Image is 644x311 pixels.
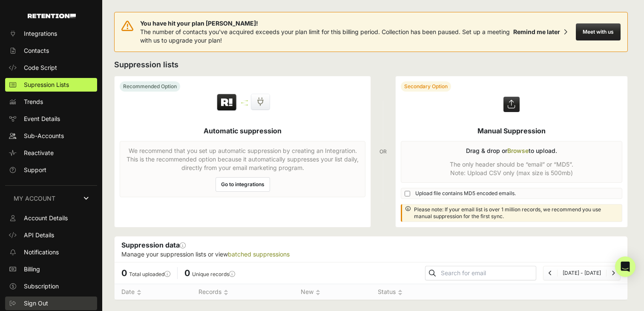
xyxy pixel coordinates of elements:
span: 0 [184,268,190,278]
span: Sign Out [24,299,48,308]
span: Integrations [24,29,57,38]
th: Date [115,284,192,300]
img: no_sort-eaf950dc5ab64cae54d48a5578032e96f70b2ecb7d747501f34c8f2db400fb66.gif [398,289,402,296]
span: Subscription [24,282,59,291]
a: Event Details [5,112,97,126]
a: Go to integrations [216,177,270,192]
a: API Details [5,228,97,242]
a: Trends [5,95,97,109]
p: Manage your suppression lists or view [121,250,621,259]
span: Trends [24,98,43,106]
span: Contacts [24,46,49,55]
div: Suppression data [115,236,627,262]
span: The number of contacts you've acquired exceeds your plan limit for this billing period. Collectio... [140,28,510,44]
div: Remind me later [513,28,560,36]
li: [DATE] - [DATE] [557,270,606,276]
img: no_sort-eaf950dc5ab64cae54d48a5578032e96f70b2ecb7d747501f34c8f2db400fb66.gif [137,289,141,296]
a: Previous [549,270,552,276]
a: Contacts [5,44,97,58]
h5: Automatic suppression [204,126,282,136]
a: Subscription [5,279,97,293]
a: Integrations [5,27,97,40]
img: no_sort-eaf950dc5ab64cae54d48a5578032e96f70b2ecb7d747501f34c8f2db400fb66.gif [316,289,320,296]
th: Records [192,284,294,300]
a: Sign Out [5,297,97,310]
div: OR [379,76,387,227]
span: Sub-Accounts [24,132,64,140]
span: Billing [24,265,40,274]
img: integration [241,104,248,106]
img: Retention.com [28,14,76,18]
button: Meet with us [576,23,621,40]
a: Sub-Accounts [5,129,97,143]
a: Code Script [5,61,97,75]
img: integration [241,102,248,104]
button: Remind me later [510,24,571,40]
img: no_sort-eaf950dc5ab64cae54d48a5578032e96f70b2ecb7d747501f34c8f2db400fb66.gif [224,289,228,296]
span: Support [24,166,46,174]
input: Search for email [439,267,536,279]
th: New [294,284,371,300]
span: Account Details [24,214,68,222]
span: Upload file contains MD5 encoded emails. [415,190,516,197]
img: Retention [216,93,238,112]
span: You have hit your plan [PERSON_NAME]! [140,19,510,28]
span: Reactivate [24,149,54,157]
span: 0 [121,268,127,278]
h2: Suppression lists [114,59,628,71]
div: Open Intercom Messenger [615,256,635,277]
a: Next [612,270,615,276]
img: integration [241,100,248,101]
a: Reactivate [5,146,97,160]
span: MY ACCOUNT [14,194,55,203]
a: Supression Lists [5,78,97,92]
p: We recommend that you set up automatic suppression by creating an Integration. This is the recomm... [125,147,360,172]
span: Supression Lists [24,81,69,89]
span: Notifications [24,248,59,256]
th: Status [371,284,422,300]
a: Account Details [5,211,97,225]
label: Total uploaded [129,271,170,277]
a: MY ACCOUNT [5,185,97,211]
a: Notifications [5,245,97,259]
span: Event Details [24,115,60,123]
a: batched suppressions [228,251,290,258]
a: Billing [5,262,97,276]
div: Recommended Option [120,81,180,92]
label: Unique records [192,271,235,277]
span: API Details [24,231,54,239]
span: Code Script [24,63,57,72]
a: Support [5,163,97,177]
nav: Page navigation [543,266,621,280]
input: Upload file contains MD5 encoded emails. [405,191,410,196]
